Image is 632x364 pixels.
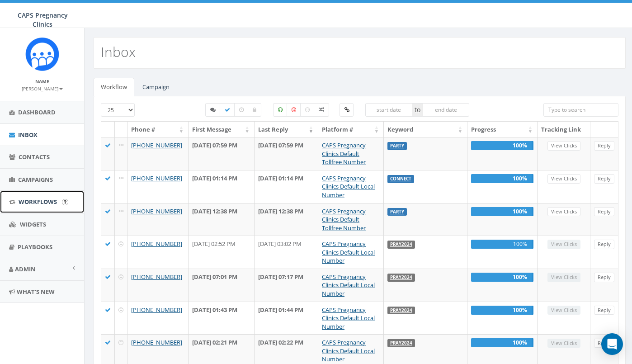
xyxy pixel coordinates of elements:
[594,339,614,348] a: Reply
[390,209,404,215] a: PARTY
[189,203,255,236] td: [DATE] 12:38 PM
[18,11,68,28] span: CAPS Pregnancy Clinics
[131,174,182,182] a: [PHONE_NUMBER]
[18,108,56,116] span: Dashboard
[255,170,318,203] td: [DATE] 01:14 PM
[131,141,182,149] a: [PHONE_NUMBER]
[189,302,255,335] td: [DATE] 01:43 PM
[322,141,366,166] a: CAPS Pregnancy Clinics Default Tollfree Number
[287,103,301,117] label: Negative
[471,273,533,282] div: 100%
[189,236,255,269] td: [DATE] 02:52 PM
[471,141,533,150] div: 100%
[594,273,614,282] a: Reply
[94,78,134,96] a: Workflow
[423,103,470,117] input: end date
[220,103,235,117] label: Completed
[390,274,412,280] a: PRAY2024
[255,302,318,335] td: [DATE] 01:44 PM
[205,103,221,117] label: Started
[384,122,467,137] th: Keyword: activate to sort column ascending
[255,122,318,137] th: Last Reply: activate to sort column ascending
[365,103,412,117] input: start date
[18,131,38,139] span: Inbox
[189,269,255,302] td: [DATE] 07:01 PM
[189,137,255,170] td: [DATE] 07:59 PM
[131,338,182,346] a: [PHONE_NUMBER]
[547,141,580,151] a: View Clicks
[471,174,533,183] div: 100%
[255,236,318,269] td: [DATE] 03:02 PM
[131,306,182,314] a: [PHONE_NUMBER]
[322,338,375,363] a: CAPS Pregnancy Clinics Default Local Number
[594,141,614,151] a: Reply
[594,240,614,249] a: Reply
[412,103,423,117] span: to
[18,175,53,184] span: Campaigns
[25,37,59,71] img: Rally_Corp_Icon_1.png
[62,199,68,205] input: Submit
[131,207,182,215] a: [PHONE_NUMBER]
[322,273,375,298] a: CAPS Pregnancy Clinics Default Local Number
[19,153,50,161] span: Contacts
[543,103,618,117] input: Type to search
[390,176,411,182] a: CONNECT
[390,307,412,313] a: PRAY2024
[322,207,366,232] a: CAPS Pregnancy Clinics Default Tollfree Number
[471,240,533,249] div: 100%
[15,265,36,273] span: Admin
[189,122,255,137] th: First Message: activate to sort column ascending
[22,85,63,92] small: [PERSON_NAME]
[19,198,57,206] span: Workflows
[135,78,177,96] a: Campaign
[18,243,52,251] span: Playbooks
[538,122,590,137] th: Tracking Link
[255,269,318,302] td: [DATE] 07:17 PM
[594,306,614,315] a: Reply
[547,207,580,217] a: View Clicks
[390,340,412,346] a: PRAY2024
[248,103,261,117] label: Closed
[255,203,318,236] td: [DATE] 12:38 PM
[255,137,318,170] td: [DATE] 07:59 PM
[20,220,46,228] span: Widgets
[322,240,375,265] a: CAPS Pregnancy Clinics Default Local Number
[318,122,384,137] th: Platform #: activate to sort column ascending
[594,207,614,217] a: Reply
[471,306,533,315] div: 100%
[467,122,538,137] th: Progress: activate to sort column ascending
[601,333,623,355] div: Open Intercom Messenger
[340,103,354,117] label: Clicked
[127,122,189,137] th: Phone #: activate to sort column ascending
[322,174,375,199] a: CAPS Pregnancy Clinics Default Local Number
[314,103,329,117] label: Mixed
[131,240,182,248] a: [PHONE_NUMBER]
[17,288,55,296] span: What's New
[234,103,249,117] label: Expired
[300,103,315,117] label: Neutral
[471,207,533,216] div: 100%
[322,306,375,331] a: CAPS Pregnancy Clinics Default Local Number
[101,44,136,59] h2: Inbox
[22,84,63,92] a: [PERSON_NAME]
[547,174,580,184] a: View Clicks
[390,241,412,247] a: PRAY2024
[35,78,49,85] small: Name
[131,273,182,281] a: [PHONE_NUMBER]
[594,174,614,184] a: Reply
[189,170,255,203] td: [DATE] 01:14 PM
[273,103,288,117] label: Positive
[471,338,533,347] div: 100%
[390,143,404,149] a: PARTY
